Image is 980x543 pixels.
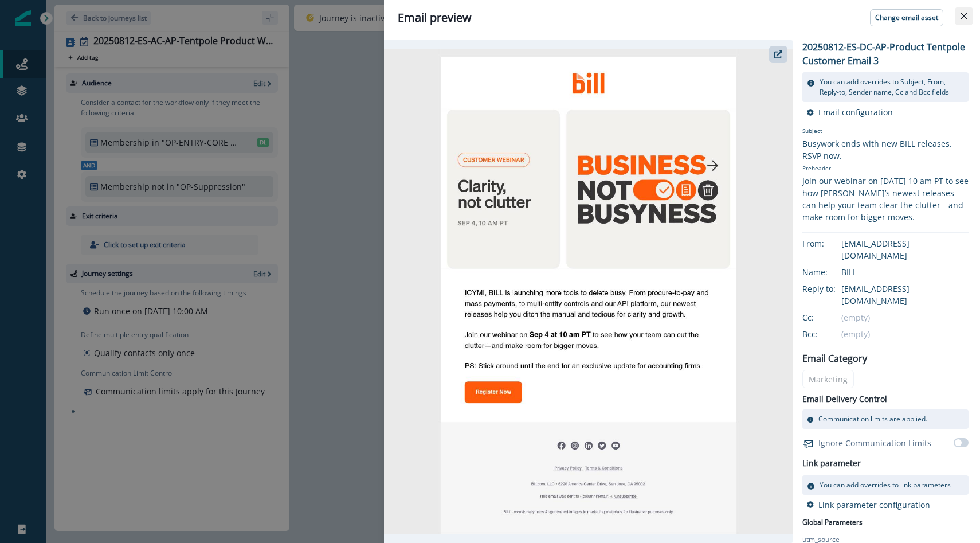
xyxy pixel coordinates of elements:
div: Busywork ends with new BILL releases. RSVP now. [802,138,969,162]
p: You can add overrides to link parameters [820,480,951,490]
p: Preheader [802,162,969,175]
button: Change email asset [870,9,943,26]
div: (empty) [841,328,969,340]
div: Join our webinar on [DATE] 10 am PT to see how [PERSON_NAME]’s newest releases can help your team... [802,175,969,223]
p: Ignore Communication Limits [818,437,931,449]
div: (empty) [841,311,969,323]
p: Global Parameters [802,515,863,528]
p: Email configuration [818,107,893,118]
p: Subject [802,127,969,138]
button: Link parameter configuration [807,499,930,510]
p: You can add overrides to Subject, From, Reply-to, Sender name, Cc and Bcc fields [820,77,964,97]
h2: Link parameter [802,456,861,471]
div: BILL [841,266,969,278]
p: Email Category [802,351,867,365]
img: email asset unavailable [384,49,793,534]
p: Link parameter configuration [818,499,930,510]
div: [EMAIL_ADDRESS][DOMAIN_NAME] [841,237,969,261]
div: Cc: [802,311,860,323]
button: Close [955,7,973,25]
p: 20250812-ES-DC-AP-Product Tentpole Customer Email 3 [802,40,969,68]
div: Bcc: [802,328,860,340]
p: Communication limits are applied. [818,414,927,424]
div: [EMAIL_ADDRESS][DOMAIN_NAME] [841,283,969,307]
button: Email configuration [807,107,893,118]
p: Change email asset [875,14,938,22]
div: Name: [802,266,860,278]
div: From: [802,237,860,249]
p: Email Delivery Control [802,393,887,405]
div: Reply to: [802,283,860,295]
div: Email preview [398,9,966,26]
